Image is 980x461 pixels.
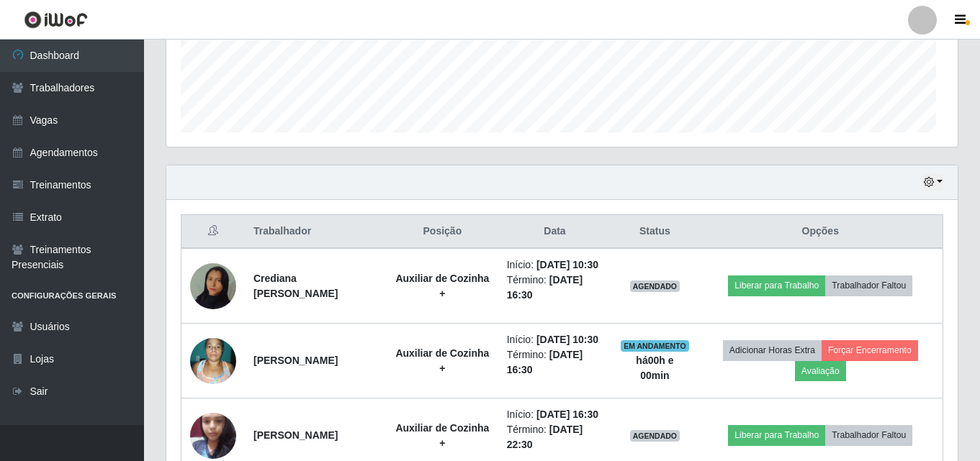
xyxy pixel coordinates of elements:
[728,275,825,296] button: Liberar para Trabalho
[723,340,822,360] button: Adicionar Horas Extra
[498,215,612,249] th: Data
[253,355,338,366] strong: [PERSON_NAME]
[387,215,498,249] th: Posição
[253,429,338,441] strong: [PERSON_NAME]
[611,215,698,249] th: Status
[395,422,489,449] strong: Auxiliar de Cozinha +
[395,347,489,374] strong: Auxiliar de Cozinha +
[253,273,338,299] strong: Crediana [PERSON_NAME]
[536,334,598,345] time: [DATE] 10:30
[507,257,603,273] li: Início:
[825,425,912,445] button: Trabalhador Faltou
[190,245,236,327] img: 1755289367859.jpeg
[190,330,236,391] img: 1677665450683.jpeg
[507,273,603,303] li: Término:
[395,273,489,299] strong: Auxiliar de Cozinha +
[507,422,603,452] li: Término:
[621,340,689,352] span: EM ANDAMENTO
[536,408,598,420] time: [DATE] 16:30
[822,340,918,360] button: Forçar Encerramento
[630,430,680,442] span: AGENDADO
[728,425,825,445] button: Liberar para Trabalho
[825,275,912,296] button: Trabalhador Faltou
[795,361,846,381] button: Avaliação
[507,332,603,347] li: Início:
[536,259,598,270] time: [DATE] 10:30
[507,347,603,378] li: Término:
[630,280,680,292] span: AGENDADO
[636,355,673,381] strong: há 00 h e 00 min
[24,11,88,29] img: CoreUI Logo
[507,407,603,422] li: Início:
[698,215,943,249] th: Opções
[245,215,387,249] th: Trabalhador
